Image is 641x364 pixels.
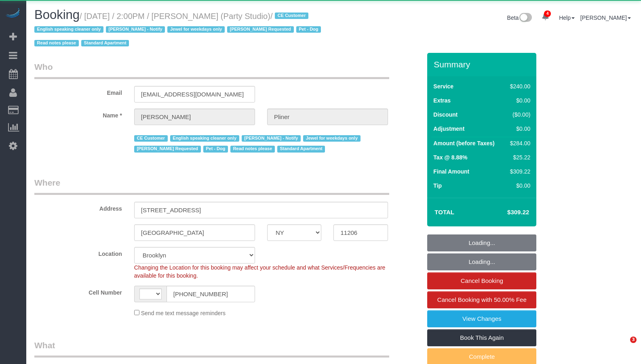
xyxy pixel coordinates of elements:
span: [PERSON_NAME] - Notify [106,26,165,33]
span: Standard Apartment [81,40,129,46]
span: Send me text message reminders [141,310,226,316]
span: English speaking cleaner only [34,26,103,33]
label: Discount [433,111,458,119]
a: [PERSON_NAME] [580,15,631,21]
img: Automaid Logo [5,8,21,19]
h3: Summary [434,60,532,69]
label: Final Amount [433,167,469,176]
span: Jewel for weekdays only [303,135,361,142]
span: Read notes please [34,40,79,46]
span: Standard Apartment [277,146,325,152]
span: [PERSON_NAME] Requested [134,146,201,152]
label: Amount (before Taxes) [433,139,494,147]
div: $0.00 [507,125,530,133]
div: $240.00 [507,82,530,90]
a: 4 [538,8,553,26]
div: $309.22 [507,167,530,176]
input: Email [134,86,255,103]
a: Help [559,15,575,21]
span: Booking [34,8,80,22]
label: Service [433,82,453,90]
span: Jewel for weekdays only [167,26,225,33]
a: View Changes [427,310,536,327]
a: Beta [507,15,532,21]
label: Name * [28,109,128,119]
span: [PERSON_NAME] Requested [227,26,294,33]
legend: What [34,339,389,358]
strong: Total [434,209,454,215]
a: Cancel Booking [427,272,536,289]
label: Tax @ 8.88% [433,153,467,161]
span: Changing the Location for this booking may affect your schedule and what Services/Frequencies are... [134,264,386,279]
a: Cancel Booking with 50.00% Fee [427,291,536,308]
span: English speaking cleaner only [170,135,239,142]
label: Cell Number [28,286,128,297]
div: $284.00 [507,139,530,147]
a: Book This Again [427,329,536,346]
div: $0.00 [507,182,530,190]
input: First Name [134,109,255,125]
span: [PERSON_NAME] - Notify [242,135,301,142]
label: Adjustment [433,125,464,133]
legend: Where [34,177,389,195]
legend: Who [34,61,389,79]
label: Tip [433,182,442,190]
div: $25.22 [507,153,530,161]
input: Zip Code [333,224,388,241]
img: New interface [519,13,532,23]
span: CE Customer [275,13,308,19]
iframe: Intercom live chat [614,337,633,356]
input: Cell Number [167,286,255,302]
input: City [134,224,255,241]
span: 3 [630,337,637,343]
label: Extras [433,96,451,105]
input: Last Name [267,109,388,125]
label: Email [28,86,128,97]
span: 4 [544,10,551,17]
h4: $309.22 [483,209,529,216]
div: ($0.00) [507,111,530,119]
div: $0.00 [507,96,530,105]
span: / [34,12,323,48]
span: Pet - Dog [203,146,228,152]
span: Pet - Dog [296,26,321,33]
label: Address [28,202,128,213]
label: Location [28,247,128,258]
span: Read notes please [230,146,275,152]
span: Cancel Booking with 50.00% Fee [437,296,527,303]
small: / [DATE] / 2:00PM / [PERSON_NAME] (Party Studio) [34,12,323,48]
span: CE Customer [134,135,168,142]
